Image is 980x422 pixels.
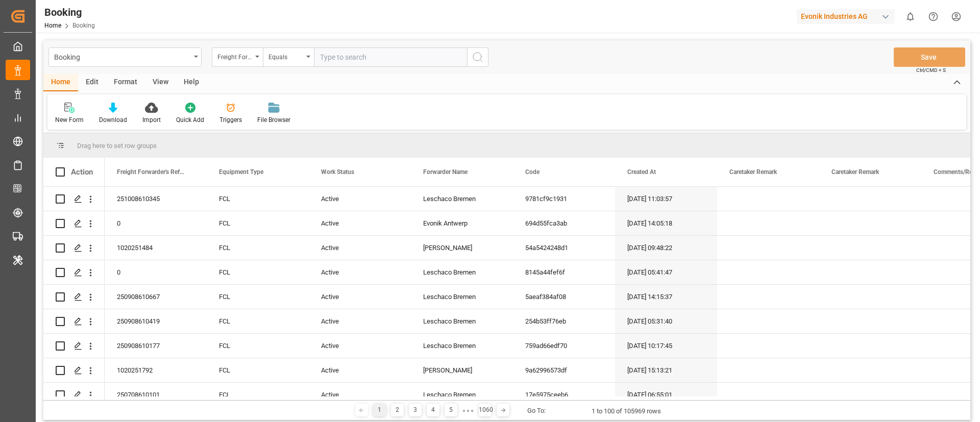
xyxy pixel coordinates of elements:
div: Edit [78,74,106,91]
div: 1 to 100 of 105969 rows [592,406,661,416]
div: Active [309,383,411,407]
div: Evonik Antwerp [411,211,513,235]
span: Ctrl/CMD + S [916,66,946,74]
div: Booking [54,50,190,63]
div: Active [309,187,411,211]
div: Active [309,334,411,358]
div: 1 [373,404,386,416]
div: Booking [44,5,95,20]
div: [DATE] 05:41:47 [615,260,717,284]
div: Download [99,115,127,125]
span: Freight Forwarder's Reference No. [117,168,185,176]
a: Home [44,22,61,29]
div: 1060 [479,404,492,416]
div: Leschaco Bremen [411,285,513,309]
div: 250908610419 [105,309,207,333]
div: Active [309,211,411,235]
div: 5aeaf384af08 [513,285,615,309]
div: [DATE] 15:13:21 [615,358,717,382]
div: Leschaco Bremen [411,309,513,333]
div: Go To: [527,406,546,416]
span: Caretaker Remark [831,168,879,176]
div: Press SPACE to select this row. [43,211,105,236]
div: 759ad66edf70 [513,334,615,358]
div: FCL [207,211,309,235]
button: Evonik Industries AG [797,7,899,26]
span: Equipment Type [219,168,263,176]
span: Forwarder Name [423,168,468,176]
div: FCL [207,236,309,260]
div: 0 [105,211,207,235]
div: 54a5424248d1 [513,236,615,260]
div: Freight Forwarder's Reference No. [217,50,252,62]
div: Leschaco Bremen [411,187,513,211]
div: Press SPACE to select this row. [43,358,105,383]
button: search button [467,47,488,67]
div: FCL [207,260,309,284]
button: open menu [263,47,314,67]
div: [DATE] 06:55:01 [615,383,717,407]
div: Leschaco Bremen [411,383,513,407]
div: FCL [207,358,309,382]
div: 250908610177 [105,334,207,358]
div: Press SPACE to select this row. [43,260,105,285]
div: File Browser [257,115,290,125]
div: 9a62996573df [513,358,615,382]
div: [DATE] 14:15:37 [615,285,717,309]
div: 9781cf9c1931 [513,187,615,211]
div: Active [309,309,411,333]
div: 694d55fca3ab [513,211,615,235]
div: FCL [207,383,309,407]
div: Import [142,115,161,125]
div: [DATE] 09:48:22 [615,236,717,260]
div: 254b53ff76eb [513,309,615,333]
input: Type to search [314,47,467,67]
span: Created At [627,168,656,176]
span: Caretaker Remark [729,168,777,176]
div: 3 [409,404,422,416]
button: show 0 new notifications [899,5,922,28]
div: [DATE] 14:05:18 [615,211,717,235]
div: Active [309,236,411,260]
div: [DATE] 11:03:57 [615,187,717,211]
div: [PERSON_NAME] [411,236,513,260]
button: open menu [212,47,263,67]
div: Triggers [219,115,242,125]
div: 0 [105,260,207,284]
div: Format [106,74,145,91]
div: Leschaco Bremen [411,260,513,284]
div: 8145a44fef6f [513,260,615,284]
div: Active [309,260,411,284]
div: FCL [207,285,309,309]
div: Home [43,74,78,91]
div: Press SPACE to select this row. [43,383,105,407]
div: 17e5975ceeb6 [513,383,615,407]
div: Press SPACE to select this row. [43,334,105,358]
button: Save [894,47,965,67]
div: Active [309,358,411,382]
button: open menu [48,47,202,67]
div: Press SPACE to select this row. [43,309,105,334]
div: Press SPACE to select this row. [43,285,105,309]
div: ● ● ● [462,407,474,414]
div: Equals [268,50,303,62]
div: 2 [391,404,404,416]
span: Code [525,168,540,176]
div: Quick Add [176,115,204,125]
div: 5 [445,404,457,416]
div: Evonik Industries AG [797,9,895,24]
div: New Form [55,115,84,125]
button: Help Center [922,5,945,28]
div: 250708610101 [105,383,207,407]
div: FCL [207,187,309,211]
span: Drag here to set row groups [77,142,157,150]
div: 251008610345 [105,187,207,211]
span: Work Status [321,168,354,176]
div: FCL [207,309,309,333]
div: 1020251484 [105,236,207,260]
div: [DATE] 05:31:40 [615,309,717,333]
div: Leschaco Bremen [411,334,513,358]
div: [PERSON_NAME] [411,358,513,382]
div: 1020251792 [105,358,207,382]
div: FCL [207,334,309,358]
